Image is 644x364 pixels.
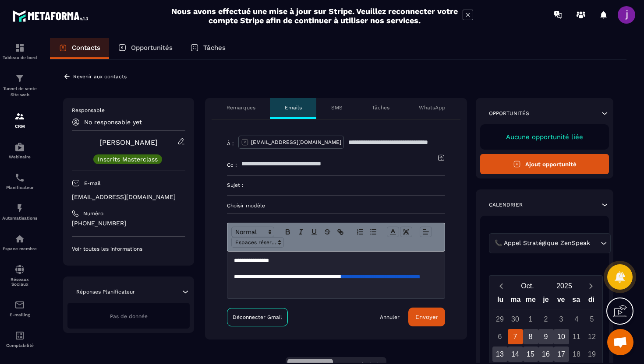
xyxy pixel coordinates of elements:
[489,133,600,141] p: Aucune opportunité liée
[538,294,554,309] div: je
[584,311,600,327] div: 5
[109,38,181,59] a: Opportunités
[227,202,445,209] p: Choisir modèle
[14,172,25,183] img: scheduler
[2,293,37,324] a: emailemailE-mailing
[2,324,37,354] a: accountantaccountantComptabilité
[592,238,598,248] input: Search for option
[554,311,569,327] div: 3
[99,138,158,147] a: [PERSON_NAME]
[2,312,37,317] p: E-mailing
[171,7,458,25] h2: Nous avons effectué une mise à jour sur Stripe. Veuillez reconnecter votre compte Stripe afin de ...
[538,311,554,327] div: 2
[84,119,142,126] p: No responsable yet
[50,38,109,59] a: Contacts
[72,44,100,52] p: Contacts
[331,104,343,111] p: SMS
[2,86,37,98] p: Tunnel de vente Site web
[408,308,445,326] button: Envoyer
[76,288,135,295] p: Réponses Planificateur
[523,311,538,327] div: 1
[584,329,600,344] div: 12
[584,294,599,309] div: di
[203,44,226,52] p: Tâches
[508,329,523,344] div: 7
[14,73,25,84] img: formation
[553,294,569,309] div: ve
[509,278,546,294] button: Open months overlay
[251,139,341,146] p: [EMAIL_ADDRESS][DOMAIN_NAME]
[14,330,25,341] img: accountant
[73,73,127,80] p: Revenir aux contacts
[2,66,37,105] a: formationformationTunnel de vente Site web
[554,346,569,362] div: 17
[2,166,37,196] a: schedulerschedulerPlanificateur
[489,110,529,117] p: Opportunités
[72,245,185,252] p: Voir toutes les informations
[569,329,584,344] div: 11
[226,104,255,111] p: Remarques
[492,238,592,248] span: 📞 Appel Stratégique ZenSpeak
[2,246,37,251] p: Espace membre
[14,203,25,213] img: automations
[480,154,609,174] button: Ajout opportunité
[508,311,523,327] div: 30
[492,311,508,327] div: 29
[227,182,244,189] p: Sujet :
[12,8,91,24] img: logo
[131,44,173,52] p: Opportunités
[508,294,524,309] div: ma
[538,329,554,344] div: 9
[72,107,185,114] p: Responsable
[227,308,288,326] a: Déconnecter Gmail
[2,227,37,258] a: automationsautomationsEspace membre
[14,264,25,275] img: social-network
[584,346,600,362] div: 19
[2,124,37,129] p: CRM
[84,180,101,187] p: E-mail
[227,140,234,147] p: À :
[583,280,599,292] button: Next month
[372,104,389,111] p: Tâches
[14,300,25,310] img: email
[14,142,25,152] img: automations
[227,161,237,168] p: Cc :
[523,294,538,309] div: me
[2,36,37,66] a: formationformationTableau de bord
[554,329,569,344] div: 10
[110,313,148,319] span: Pas de donnée
[2,343,37,348] p: Comptabilité
[14,42,25,53] img: formation
[2,258,37,293] a: social-networksocial-networkRéseaux Sociaux
[492,346,508,362] div: 13
[569,294,584,309] div: sa
[2,55,37,60] p: Tableau de bord
[2,135,37,166] a: automationsautomationsWebinaire
[489,201,523,208] p: Calendrier
[523,329,538,344] div: 8
[493,280,509,292] button: Previous month
[181,38,234,59] a: Tâches
[569,346,584,362] div: 18
[523,346,538,362] div: 15
[14,234,25,244] img: automations
[607,329,633,355] div: Ouvrir le chat
[83,210,103,217] p: Numéro
[2,105,37,135] a: formationformationCRM
[508,346,523,362] div: 14
[489,233,611,253] div: Search for option
[285,104,302,111] p: Emails
[2,216,37,220] p: Automatisations
[546,278,583,294] button: Open years overlay
[72,219,185,227] p: [PHONE_NUMBER]
[98,156,158,162] p: Inscrits Masterclass
[569,311,584,327] div: 4
[538,346,554,362] div: 16
[2,154,37,159] p: Webinaire
[14,111,25,122] img: formation
[492,329,508,344] div: 6
[493,294,508,309] div: lu
[2,277,37,287] p: Réseaux Sociaux
[2,196,37,227] a: automationsautomationsAutomatisations
[2,185,37,190] p: Planificateur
